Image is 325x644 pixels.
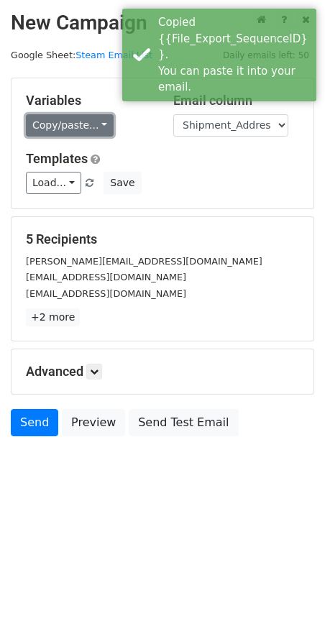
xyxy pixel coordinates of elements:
[75,50,152,60] a: Steam Email List
[253,575,325,644] iframe: Chat Widget
[129,409,238,436] a: Send Test Email
[26,364,299,379] h5: Advanced
[26,231,299,247] h5: 5 Recipients
[26,114,114,137] a: Copy/paste...
[158,14,311,96] div: Copied {{File_Export_SequenceID}}. You can paste it into your email.
[26,172,81,194] a: Load...
[26,272,186,282] small: [EMAIL_ADDRESS][DOMAIN_NAME]
[26,93,152,109] h5: Variables
[11,50,152,60] small: Google Sheet:
[11,11,314,35] h2: New Campaign
[26,256,262,267] small: [PERSON_NAME][EMAIL_ADDRESS][DOMAIN_NAME]
[62,409,125,436] a: Preview
[11,409,58,436] a: Send
[26,308,80,326] a: +2 more
[26,151,88,166] a: Templates
[104,172,141,194] button: Save
[26,288,186,299] small: [EMAIL_ADDRESS][DOMAIN_NAME]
